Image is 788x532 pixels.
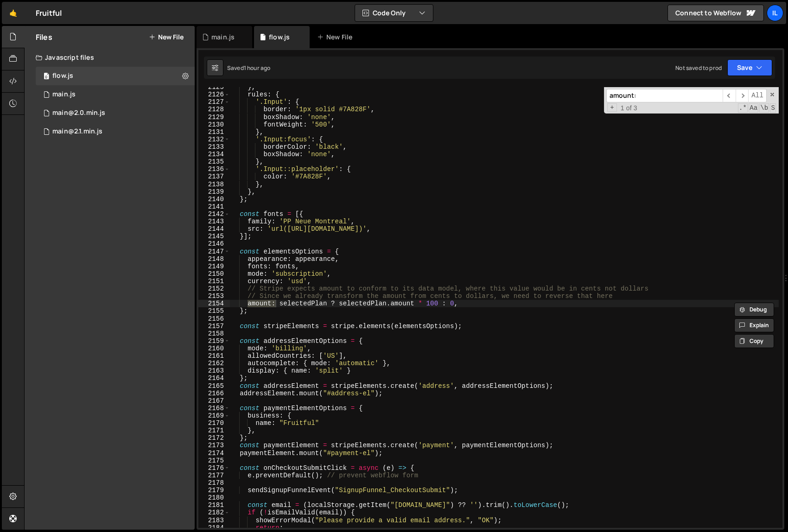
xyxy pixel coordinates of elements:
[211,32,235,42] div: main.js
[36,32,52,42] h2: Files
[198,367,230,374] div: 2163
[734,303,774,317] button: Debug
[198,106,230,113] div: 2128
[617,104,641,112] span: 1 of 3
[767,5,783,21] a: Il
[2,2,25,24] a: 🤙
[198,352,230,360] div: 2161
[198,136,230,143] div: 2132
[198,285,230,292] div: 2152
[198,114,230,121] div: 2129
[25,48,195,67] div: Javascript files
[198,524,230,532] div: 2184
[198,390,230,397] div: 2166
[52,72,73,80] div: flow.js
[227,64,270,72] div: Saved
[36,85,195,104] div: 12077/28919.js
[198,225,230,233] div: 2144
[667,5,764,21] a: Connect to Webflow
[198,412,230,419] div: 2169
[748,89,767,102] span: Alt-Enter
[198,479,230,487] div: 2178
[198,151,230,158] div: 2134
[198,233,230,240] div: 2145
[198,457,230,464] div: 2175
[149,33,184,41] button: New File
[198,397,230,405] div: 2167
[198,188,230,196] div: 2139
[198,450,230,457] div: 2174
[198,196,230,203] div: 2140
[355,5,433,21] button: Code Only
[198,292,230,300] div: 2153
[198,240,230,247] div: 2146
[198,501,230,509] div: 2181
[198,487,230,494] div: 2179
[198,323,230,330] div: 2157
[198,330,230,337] div: 2158
[198,218,230,225] div: 2143
[198,255,230,263] div: 2148
[198,143,230,151] div: 2133
[198,173,230,180] div: 2137
[759,103,769,113] span: Whole Word Search
[198,203,230,210] div: 2141
[198,427,230,434] div: 2171
[198,270,230,278] div: 2150
[734,334,774,348] button: Copy
[198,419,230,427] div: 2170
[607,103,617,112] span: Toggle Replace mode
[198,315,230,323] div: 2156
[198,210,230,218] div: 2142
[198,374,230,382] div: 2164
[198,181,230,188] div: 2138
[36,104,195,122] div: 12077/30059.js
[198,158,230,165] div: 2135
[606,89,723,102] input: Search for
[198,464,230,472] div: 2176
[734,318,774,332] button: Explain
[198,248,230,255] div: 2147
[269,32,290,42] div: flow.js
[198,307,230,315] div: 2155
[198,263,230,270] div: 2149
[736,89,749,102] span: ​
[770,103,776,113] span: Search In Selection
[675,64,722,72] div: Not saved to prod
[198,121,230,128] div: 2130
[36,67,195,85] div: 12077/32195.js
[198,517,230,524] div: 2183
[317,32,356,42] div: New File
[52,127,102,136] div: main@2.1.min.js
[244,64,271,72] div: 1 hour ago
[52,90,76,99] div: main.js
[36,122,195,141] div: 12077/31244.js
[749,103,758,113] span: CaseSensitive Search
[198,278,230,285] div: 2151
[198,360,230,367] div: 2162
[198,442,230,449] div: 2173
[198,434,230,442] div: 2172
[198,472,230,479] div: 2177
[198,83,230,91] div: 2125
[723,89,736,102] span: ​
[198,300,230,307] div: 2154
[198,382,230,390] div: 2165
[727,59,772,76] button: Save
[198,91,230,98] div: 2126
[44,73,49,81] span: 0
[198,165,230,173] div: 2136
[198,337,230,345] div: 2159
[198,98,230,106] div: 2127
[738,103,748,113] span: RegExp Search
[198,509,230,516] div: 2182
[52,109,105,117] div: main@2.0.min.js
[36,7,62,19] div: Fruitful
[198,128,230,136] div: 2131
[198,405,230,412] div: 2168
[198,494,230,501] div: 2180
[198,345,230,352] div: 2160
